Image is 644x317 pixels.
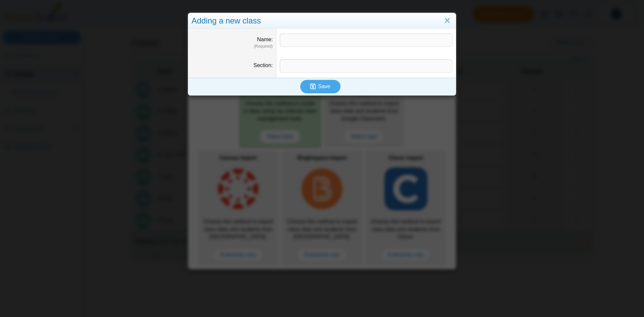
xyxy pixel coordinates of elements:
[442,15,452,27] a: Close
[300,80,340,93] button: Save
[188,13,456,29] div: Adding a new class
[254,62,273,68] label: Section
[257,37,273,42] label: Name
[318,84,330,89] span: Save
[192,44,273,49] dfn: (Required)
